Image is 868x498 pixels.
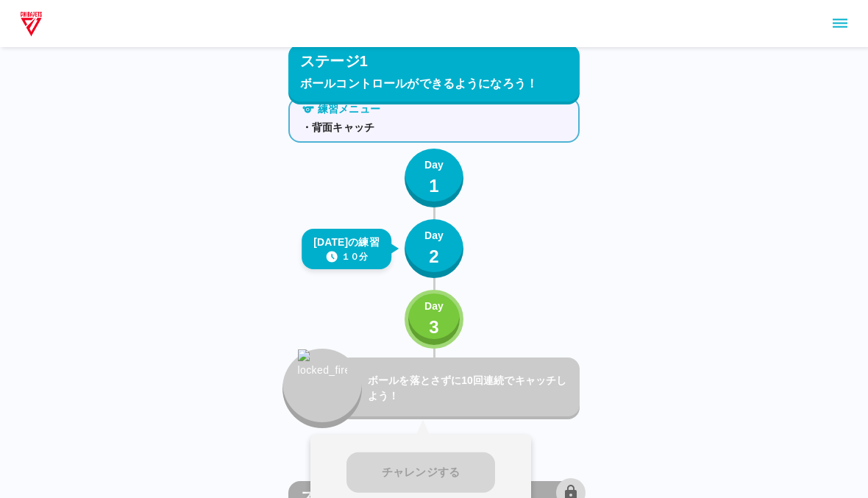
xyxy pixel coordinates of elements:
[424,228,444,243] p: Day
[282,349,362,428] button: locked_fire_icon
[828,11,853,36] button: sidemenu
[424,157,444,173] p: Day
[368,373,574,404] p: ボールを落とさずに10回連続でキャッチしよう！
[313,235,380,250] p: [DATE]の練習
[18,9,45,38] img: dummy
[429,314,439,341] p: 3
[298,349,347,410] img: locked_fire_icon
[429,243,439,270] p: 2
[318,102,380,117] p: 練習メニュー
[341,250,368,263] p: １０分
[424,299,444,314] p: Day
[300,75,568,93] p: ボールコントロールができるようになろう！
[302,120,566,135] p: ・背面キャッチ
[405,290,463,349] button: Day3
[405,149,463,207] button: Day1
[429,173,439,199] p: 1
[300,50,368,72] p: ステージ1
[405,219,463,278] button: Day2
